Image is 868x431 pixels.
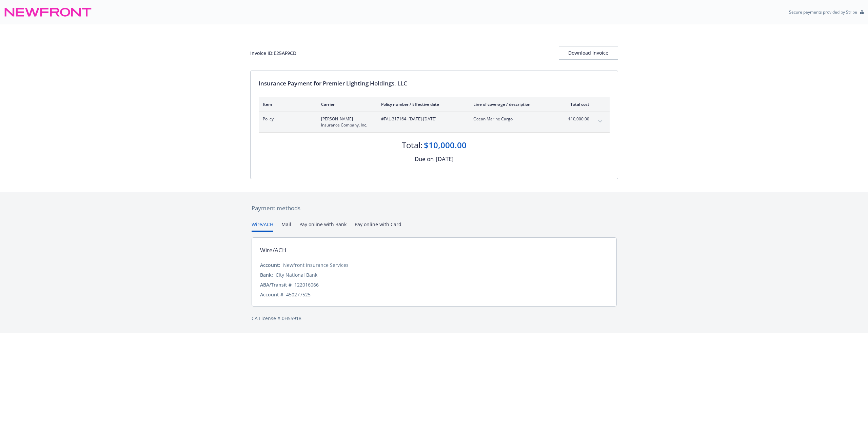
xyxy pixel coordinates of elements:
div: [DATE] [436,155,454,163]
span: Ocean Marine Cargo [473,116,553,122]
div: 122016066 [294,281,319,288]
button: Download Invoice [559,46,618,60]
span: [PERSON_NAME] Insurance Company, Inc. [321,116,370,128]
div: Carrier [321,101,370,107]
div: Payment methods [252,204,617,213]
div: Item [263,101,310,107]
span: #FAL-317164 - [DATE]-[DATE] [381,116,462,122]
div: Due on [415,155,434,163]
div: Line of coverage / description [473,101,553,107]
div: City National Bank [276,271,317,278]
div: 450277525 [286,291,311,298]
span: $10,000.00 [564,116,589,122]
button: Wire/ACH [252,221,273,232]
div: Total cost [564,101,589,107]
div: Account # [260,291,283,298]
button: Pay online with Card [355,221,401,232]
p: Secure payments provided by Stripe [789,9,857,15]
button: Pay online with Bank [299,221,347,232]
div: Account: [260,261,280,269]
div: Policy[PERSON_NAME] Insurance Company, Inc.#FAL-317164- [DATE]-[DATE]Ocean Marine Cargo$10,000.00... [259,112,610,132]
button: Mail [281,221,291,232]
div: CA License # 0H55918 [252,315,617,322]
div: Total: [402,139,422,151]
div: $10,000.00 [424,139,467,151]
span: Policy [263,116,310,122]
div: ABA/Transit # [260,281,292,288]
div: Newfront Insurance Services [283,261,349,269]
div: Insurance Payment for Premier Lighting Holdings, LLC [259,79,610,88]
button: expand content [595,116,606,127]
div: Policy number / Effective date [381,101,462,107]
div: Invoice ID: E25AF9CD [250,50,296,57]
div: Wire/ACH [260,246,287,255]
div: Bank: [260,271,273,278]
